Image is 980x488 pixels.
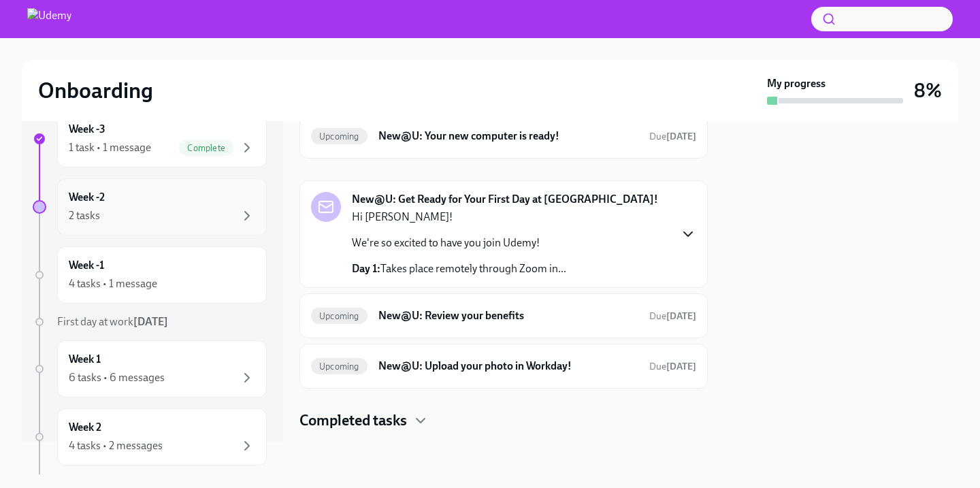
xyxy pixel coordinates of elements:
[311,305,696,327] a: UpcomingNew@U: Review your benefitsDue[DATE]
[352,192,658,207] strong: New@U: Get Ready for Your First Day at [GEOGRAPHIC_DATA]!
[649,360,696,373] span: October 22nd, 2025 10:00
[352,261,566,276] p: Takes place remotely through Zoom in...
[33,246,267,304] a: Week -14 tasks • 1 message
[666,361,696,372] strong: [DATE]
[69,190,105,205] h6: Week -2
[69,420,101,435] h6: Week 2
[352,262,380,275] strong: Day 1:
[299,410,708,431] div: Completed tasks
[69,370,165,385] div: 6 tasks • 6 messages
[649,310,696,323] span: October 27th, 2025 10:00
[57,315,168,328] span: First day at work
[352,235,566,250] p: We're so excited to have you join Udemy!
[179,143,233,153] span: Complete
[352,210,566,225] p: Hi [PERSON_NAME]!
[378,129,638,144] h6: New@U: Your new computer is ready!
[649,131,696,142] span: Due
[33,314,267,329] a: First day at work[DATE]
[69,208,100,223] div: 2 tasks
[38,77,153,104] h2: Onboarding
[311,361,367,372] span: Upcoming
[378,359,638,374] h6: New@U: Upload your photo in Workday!
[133,315,168,328] strong: [DATE]
[311,311,367,321] span: Upcoming
[33,408,267,466] a: Week 24 tasks • 2 messages
[649,361,696,372] span: Due
[311,131,367,142] span: Upcoming
[767,76,826,91] strong: My progress
[666,131,696,142] strong: [DATE]
[69,258,104,273] h6: Week -1
[914,78,942,103] h3: 8%
[33,110,267,167] a: Week -31 task • 1 messageComplete
[666,310,696,322] strong: [DATE]
[33,178,267,235] a: Week -22 tasks
[33,340,267,397] a: Week 16 tasks • 6 messages
[69,352,101,367] h6: Week 1
[299,410,407,431] h4: Completed tasks
[69,276,157,291] div: 4 tasks • 1 message
[378,308,638,323] h6: New@U: Review your benefits
[649,310,696,322] span: Due
[69,438,163,453] div: 4 tasks • 2 messages
[69,140,151,155] div: 1 task • 1 message
[69,122,105,137] h6: Week -3
[311,125,696,147] a: UpcomingNew@U: Your new computer is ready!Due[DATE]
[311,355,696,377] a: UpcomingNew@U: Upload your photo in Workday!Due[DATE]
[649,130,696,143] span: October 18th, 2025 13:00
[27,8,71,30] img: Udemy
